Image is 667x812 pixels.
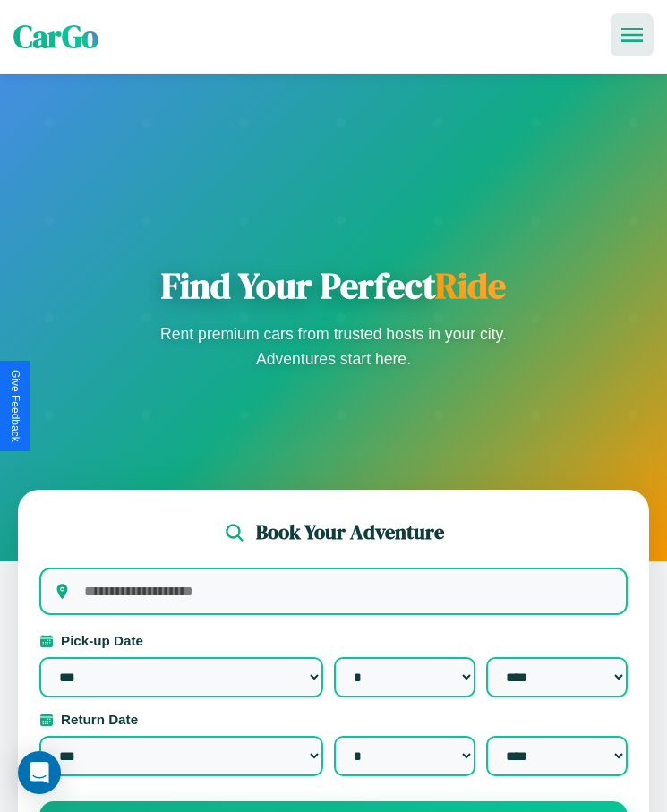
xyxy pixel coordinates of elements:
label: Return Date [39,712,628,727]
div: Open Intercom Messenger [18,751,61,794]
span: CarGo [13,15,98,58]
h1: Find Your Perfect [155,264,513,307]
div: Give Feedback [9,370,21,442]
span: Ride [435,261,506,310]
label: Pick-up Date [39,633,628,648]
h2: Book Your Adventure [256,518,444,546]
p: Rent premium cars from trusted hosts in your city. Adventures start here. [155,321,513,372]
